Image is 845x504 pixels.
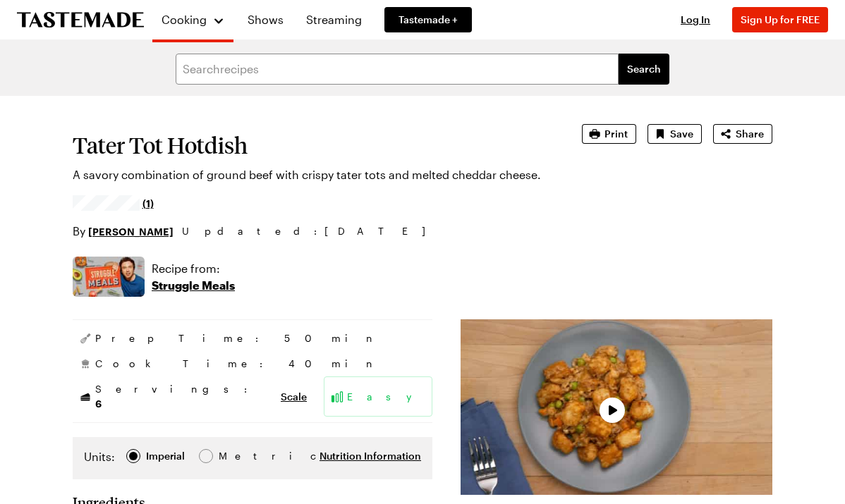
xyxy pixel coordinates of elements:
[713,124,772,144] button: Share
[73,197,154,209] a: 5/5 stars from 1 reviews
[732,7,828,32] button: Sign Up for FREE
[142,196,154,210] span: (1)
[17,12,144,28] a: To Tastemade Home Page
[320,449,421,463] button: Nutrition Information
[600,398,625,423] button: Play Video
[73,166,542,183] p: A savory combination of ground beef with crispy tater tots and melted cheddar cheese.
[162,13,207,26] span: Cooking
[582,124,636,144] button: Print
[73,257,145,297] img: Show where recipe is used
[399,13,458,27] span: Tastemade +
[670,127,693,141] span: Save
[182,223,439,239] span: Updated : [DATE]
[146,448,185,464] div: Imperial
[161,6,225,34] button: Cooking
[461,319,772,495] video-js: Video Player
[95,331,377,345] span: Prep Time: 50 min
[627,62,661,76] span: Search
[384,7,472,32] a: Tastemade +
[741,13,820,25] span: Sign Up for FREE
[736,127,764,141] span: Share
[152,260,235,294] a: Recipe from:Struggle Meals
[219,448,250,464] span: Metric
[95,382,274,411] span: Servings:
[619,54,669,85] button: filters
[648,124,702,144] button: Save recipe
[95,357,377,371] span: Cook Time: 40 min
[219,448,248,464] div: Metric
[84,448,115,465] label: Units:
[347,390,426,404] span: Easy
[146,448,186,464] span: Imperial
[73,133,542,158] h1: Tater Tot Hotdish
[667,13,724,27] button: Log In
[604,127,628,141] span: Print
[88,223,174,239] a: [PERSON_NAME]
[281,390,307,404] button: Scale
[84,448,248,468] div: Imperial Metric
[152,277,235,294] p: Struggle Meals
[95,396,102,410] span: 6
[681,13,710,25] span: Log In
[152,260,235,277] p: Recipe from:
[73,223,174,240] p: By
